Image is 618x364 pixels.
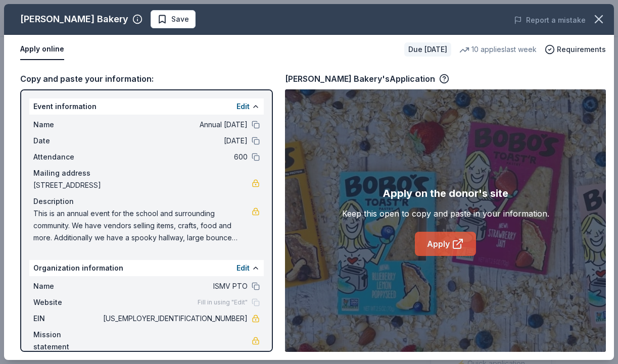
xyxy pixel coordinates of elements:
div: Copy and paste your information: [20,72,273,85]
div: Keep this open to copy and paste in your information. [342,207,549,220]
div: Due [DATE] [404,42,451,57]
button: Requirements [545,43,606,56]
div: Organization information [29,260,264,276]
span: Annual [DATE] [101,119,248,131]
span: [DATE] [101,135,248,147]
span: Name [33,119,101,131]
button: Edit [236,262,250,274]
span: [STREET_ADDRESS] [33,179,252,191]
span: Save [171,13,189,25]
button: Apply online [20,39,64,60]
span: Fill in using "Edit" [198,298,248,306]
div: Mailing address [33,167,260,179]
div: Apply on the donor's site [383,185,508,201]
div: Event information [29,98,264,115]
span: Name [33,280,101,292]
button: Edit [236,100,250,113]
span: Requirements [557,43,606,56]
span: 600 [101,151,248,163]
span: Date [33,135,101,147]
button: Save [151,10,196,28]
span: ISMV PTO [101,280,248,292]
div: 10 applies last week [459,43,537,56]
span: [US_EMPLOYER_IDENTIFICATION_NUMBER] [101,313,248,325]
span: Website [33,296,101,308]
span: EIN [33,313,101,325]
div: [PERSON_NAME] Bakery [20,11,128,27]
span: This is an annual event for the school and surrounding community. We have vendors selling items, ... [33,207,252,244]
button: Report a mistake [514,14,586,26]
a: Apply [415,232,476,256]
span: Mission statement [33,329,101,353]
div: Description [33,195,260,207]
div: [PERSON_NAME] Bakery's Application [285,72,449,85]
span: Attendance [33,151,101,163]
